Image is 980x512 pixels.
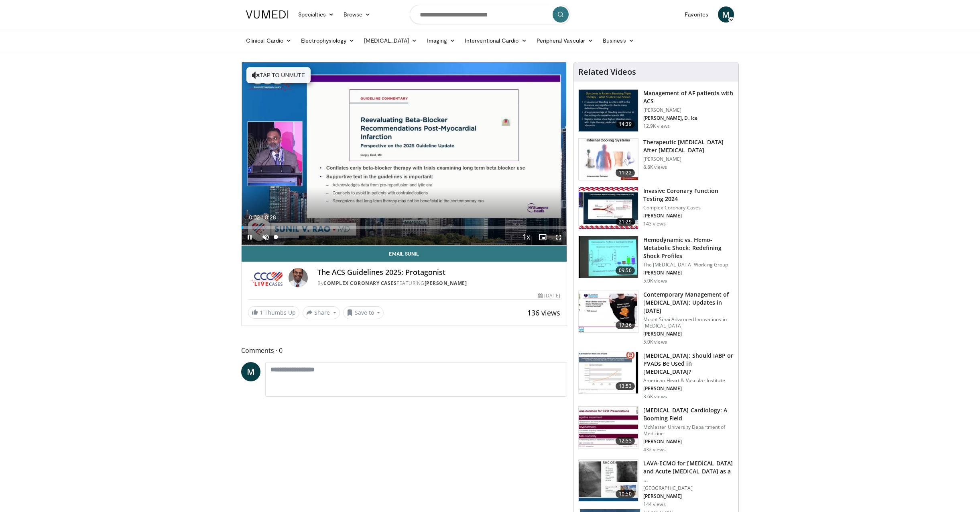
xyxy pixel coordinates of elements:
[579,236,638,278] img: 2496e462-765f-4e8f-879f-a0c8e95ea2b6.150x105_q85_crop-smart_upscale.jpg
[246,10,289,18] img: VuMedi Logo
[242,62,567,246] video-js: Video Player
[425,280,467,287] a: [PERSON_NAME]
[578,89,734,132] a: 14:39 Management of AF patients with ACS [PERSON_NAME] [PERSON_NAME], D. Ice 12.9K views
[643,123,670,129] p: 12.9K views
[578,67,636,77] h4: Related Videos
[643,221,666,227] p: 143 views
[241,345,567,356] span: Comments 0
[643,236,734,260] h3: Hemodynamic vs. Hemo-Metabolic Shock: Redefining Shock Profiles
[643,459,734,483] h3: LAVA-ECMO for [MEDICAL_DATA] and Acute [MEDICAL_DATA] as a …
[578,459,734,508] a: 10:50 LAVA-ECMO for [MEDICAL_DATA] and Acute [MEDICAL_DATA] as a … [GEOGRAPHIC_DATA] [PERSON_NAME...
[242,226,567,229] div: Progress Bar
[422,33,460,49] a: Imaging
[643,270,734,276] p: [PERSON_NAME]
[598,33,639,49] a: Business
[643,446,666,453] p: 432 views
[241,33,296,49] a: Clinical Cardio
[258,229,274,245] button: Unmute
[296,33,359,49] a: Electrophysiology
[578,406,734,453] a: 12:53 [MEDICAL_DATA] Cardiology: A Booming Field McMaster University Department of Medicine [PERS...
[643,316,734,329] p: Mount Sinai Advanced Innovations in [MEDICAL_DATA]
[260,309,263,316] span: 1
[246,67,311,83] button: Tap to unmute
[643,406,734,422] h3: [MEDICAL_DATA] Cardiology: A Booming Field
[579,291,638,333] img: df55f059-d842-45fe-860a-7f3e0b094e1d.150x105_q85_crop-smart_upscale.jpg
[643,291,734,315] h3: Contemporary Management of [MEDICAL_DATA]: Updates in [DATE]
[643,385,734,392] p: [PERSON_NAME]
[249,214,260,221] span: 0:02
[579,460,638,502] img: bfe982c0-9e0d-464e-928c-882aa48aa4fd.150x105_q85_crop-smart_upscale.jpg
[643,213,734,219] p: [PERSON_NAME]
[643,352,734,376] h3: [MEDICAL_DATA]: Should IABP or PVADs Be Used in [MEDICAL_DATA]?
[303,306,340,319] button: Share
[579,187,638,229] img: 29018604-ad88-4fab-821f-042c17100d81.150x105_q85_crop-smart_upscale.jpg
[551,229,567,245] button: Fullscreen
[359,33,422,49] a: [MEDICAL_DATA]
[643,138,734,154] h3: Therapeutic [MEDICAL_DATA] After [MEDICAL_DATA]
[643,107,734,113] p: [PERSON_NAME]
[578,236,734,284] a: 09:50 Hemodynamic vs. Hemo-Metabolic Shock: Redefining Shock Profiles The [MEDICAL_DATA] Working ...
[578,352,734,400] a: 13:53 [MEDICAL_DATA]: Should IABP or PVADs Be Used in [MEDICAL_DATA]? American Heart & Vascular I...
[643,339,667,345] p: 5.0K views
[538,292,560,299] div: [DATE]
[643,424,734,437] p: McMaster University Department of Medicine
[616,437,635,445] span: 12:53
[579,90,638,131] img: bKdxKv0jK92UJBOH4xMDoxOjBrO-I4W8.150x105_q85_crop-smart_upscale.jpg
[343,306,384,319] button: Save to
[460,33,532,49] a: Interventional Cardio
[241,362,260,381] a: M
[242,246,567,262] a: Email Sunil
[643,438,734,445] p: [PERSON_NAME]
[339,6,376,23] a: Browse
[532,33,598,49] a: Peripheral Vascular
[276,236,299,238] div: Volume Level
[579,352,638,394] img: fc7ef86f-c6ee-4b93-adf1-6357ab0ee315.150x105_q85_crop-smart_upscale.jpg
[248,268,285,287] img: Complex Coronary Cases
[578,138,734,181] a: 11:22 Therapeutic [MEDICAL_DATA] After [MEDICAL_DATA] [PERSON_NAME] 8.8K views
[579,407,638,449] img: 92c31dee-6a64-4212-874e-48f0a5ce05c1.150x105_q85_crop-smart_upscale.jpg
[323,280,396,287] a: Complex Coronary Cases
[578,291,734,345] a: 17:36 Contemporary Management of [MEDICAL_DATA]: Updates in [DATE] Mount Sinai Advanced Innovatio...
[616,169,635,177] span: 11:22
[643,156,734,162] p: [PERSON_NAME]
[643,205,734,211] p: Complex Coronary Cases
[680,6,713,23] a: Favorites
[265,214,276,221] span: 8:28
[718,6,734,23] a: M
[317,280,560,287] div: By FEATURING
[248,306,299,319] a: 1 Thumbs Up
[643,187,734,203] h3: Invasive Coronary Function Testing 2024
[616,490,635,498] span: 10:50
[293,6,339,23] a: Specialties
[643,501,666,508] p: 144 views
[289,268,308,287] img: Avatar
[616,120,635,128] span: 14:39
[616,382,635,390] span: 13:53
[518,229,535,245] button: Playback Rate
[410,5,570,24] input: Search topics, interventions
[616,266,635,274] span: 09:50
[579,139,638,180] img: 243698_0002_1.png.150x105_q85_crop-smart_upscale.jpg
[242,229,258,245] button: Pause
[578,187,734,229] a: 21:29 Invasive Coronary Function Testing 2024 Complex Coronary Cases [PERSON_NAME] 143 views
[262,214,263,221] span: /
[643,278,667,284] p: 5.0K views
[643,115,734,121] p: [PERSON_NAME], D. Ice
[643,493,734,500] p: [PERSON_NAME]
[643,89,734,105] h3: Management of AF patients with ACS
[643,331,734,337] p: [PERSON_NAME]
[317,268,560,277] h4: The ACS Guidelines 2025: Protagonist
[616,321,635,329] span: 17:36
[527,308,560,317] span: 136 views
[535,229,551,245] button: Enable picture-in-picture mode
[643,377,734,384] p: American Heart & Vascular Institute
[643,262,734,268] p: The [MEDICAL_DATA] Working Group
[616,218,635,226] span: 21:29
[643,485,734,492] p: [GEOGRAPHIC_DATA]
[643,164,667,170] p: 8.8K views
[643,393,667,400] p: 3.6K views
